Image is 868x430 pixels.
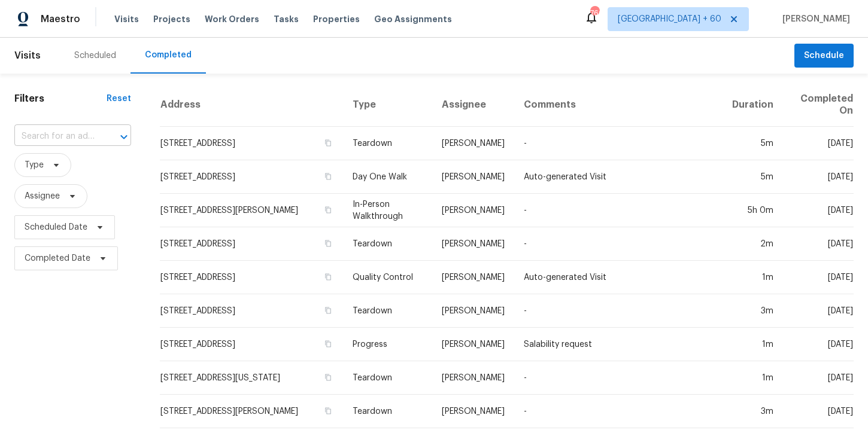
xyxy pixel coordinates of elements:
[323,238,333,249] button: Copy Address
[432,194,514,227] td: [PERSON_NAME]
[590,7,599,19] div: 766
[160,294,343,328] td: [STREET_ADDRESS]
[323,372,333,383] button: Copy Address
[783,83,854,127] th: Completed On
[205,13,259,25] span: Work Orders
[323,171,333,182] button: Copy Address
[723,227,783,261] td: 2m
[514,194,723,227] td: -
[145,49,192,61] div: Completed
[723,160,783,194] td: 5m
[160,160,343,194] td: [STREET_ADDRESS]
[618,13,721,25] span: [GEOGRAPHIC_DATA] + 60
[723,361,783,395] td: 1m
[514,127,723,160] td: -
[116,129,132,145] button: Open
[783,194,854,227] td: [DATE]
[723,261,783,294] td: 1m
[432,127,514,160] td: [PERSON_NAME]
[41,13,80,25] span: Maestro
[343,83,432,127] th: Type
[432,160,514,194] td: [PERSON_NAME]
[25,190,60,202] span: Assignee
[313,13,360,25] span: Properties
[723,294,783,328] td: 3m
[343,294,432,328] td: Teardown
[323,338,333,349] button: Copy Address
[25,221,87,233] span: Scheduled Date
[107,93,131,105] div: Reset
[160,83,343,127] th: Address
[343,395,432,428] td: Teardown
[514,227,723,261] td: -
[778,13,850,25] span: [PERSON_NAME]
[804,48,844,63] span: Schedule
[783,294,854,328] td: [DATE]
[323,272,333,282] button: Copy Address
[343,328,432,361] td: Progress
[343,194,432,227] td: In-Person Walkthrough
[432,294,514,328] td: [PERSON_NAME]
[25,252,90,264] span: Completed Date
[153,13,190,25] span: Projects
[74,50,116,62] div: Scheduled
[783,160,854,194] td: [DATE]
[432,227,514,261] td: [PERSON_NAME]
[323,305,333,316] button: Copy Address
[114,13,139,25] span: Visits
[160,194,343,227] td: [STREET_ADDRESS][PERSON_NAME]
[432,361,514,395] td: [PERSON_NAME]
[432,261,514,294] td: [PERSON_NAME]
[514,328,723,361] td: Salability request
[160,361,343,395] td: [STREET_ADDRESS][US_STATE]
[783,395,854,428] td: [DATE]
[783,227,854,261] td: [DATE]
[432,83,514,127] th: Assignee
[343,361,432,395] td: Teardown
[343,227,432,261] td: Teardown
[323,138,333,148] button: Copy Address
[783,261,854,294] td: [DATE]
[723,127,783,160] td: 5m
[783,127,854,160] td: [DATE]
[343,261,432,294] td: Quality Control
[723,395,783,428] td: 3m
[783,328,854,361] td: [DATE]
[514,83,723,127] th: Comments
[14,127,98,146] input: Search for an address...
[323,205,333,215] button: Copy Address
[514,294,723,328] td: -
[343,160,432,194] td: Day One Walk
[723,194,783,227] td: 5h 0m
[514,261,723,294] td: Auto-generated Visit
[160,127,343,160] td: [STREET_ADDRESS]
[723,328,783,361] td: 1m
[14,42,41,69] span: Visits
[160,328,343,361] td: [STREET_ADDRESS]
[14,93,107,105] h1: Filters
[25,159,44,171] span: Type
[514,361,723,395] td: -
[374,13,452,25] span: Geo Assignments
[160,261,343,294] td: [STREET_ADDRESS]
[514,160,723,194] td: Auto-generated Visit
[794,44,854,68] button: Schedule
[432,328,514,361] td: [PERSON_NAME]
[343,127,432,160] td: Teardown
[160,395,343,428] td: [STREET_ADDRESS][PERSON_NAME]
[514,395,723,428] td: -
[432,395,514,428] td: [PERSON_NAME]
[323,405,333,416] button: Copy Address
[783,361,854,395] td: [DATE]
[723,83,783,127] th: Duration
[160,227,343,261] td: [STREET_ADDRESS]
[274,15,299,23] span: Tasks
